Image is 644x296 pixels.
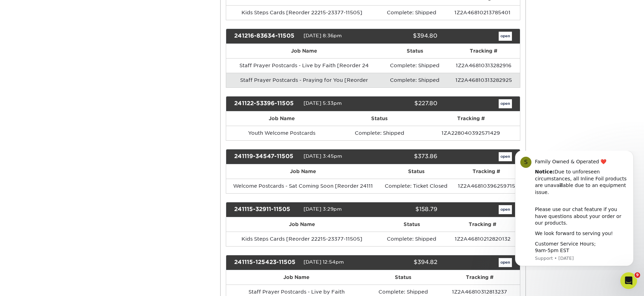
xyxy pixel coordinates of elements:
a: open [499,32,512,41]
td: Welcome Postcards - Sat Coming Soon [Reorder 24111 [226,179,380,193]
div: Profile image for Support [16,6,27,17]
th: Tracking # [439,270,520,285]
div: $158.79 [368,205,442,214]
div: 241115-125423-11505 [229,258,304,267]
span: [DATE] 3:29pm [304,206,342,212]
span: [DATE] 3:45pm [304,153,342,159]
td: Complete: Shipped [382,73,447,87]
td: 1Z2A46810213785401 [445,5,520,20]
td: 1Z2A46810313282916 [447,58,520,73]
span: [DATE] 12:54pm [304,259,344,265]
td: Complete: Shipped [337,126,422,140]
span: [DATE] 8:36pm [304,33,342,39]
div: $394.82 [368,258,442,267]
th: Tracking # [453,164,520,179]
td: 1Z2A46810212820132 [445,232,520,246]
div: Customer Service Hours; 9am-5pm EST [30,90,124,103]
a: open [499,99,512,108]
th: Status [382,44,447,58]
div: Message content [30,4,124,103]
th: Job Name [226,164,380,179]
div: 241119-34547-11505 [229,152,304,161]
th: Status [380,164,453,179]
div: Please use our chat feature if you have questions about your order or our products. [30,49,124,76]
td: 1ZA228040392571429 [422,126,520,140]
div: Family Owned & Operated ❤️ [30,8,124,15]
td: 1Z2A46810396259715 [453,179,520,193]
div: 241216-83634-11505 [229,32,304,41]
td: Kids Steps Cards [Reorder 22215-23377-11505] [226,232,378,246]
th: Status [367,270,439,285]
th: Status [337,111,422,126]
span: [DATE] 5:33pm [304,100,342,106]
th: Tracking # [447,44,520,58]
a: open [499,258,512,267]
td: Complete: Shipped [378,232,445,246]
th: Job Name [226,270,367,285]
th: Job Name [226,111,337,126]
a: open [499,205,512,214]
td: Staff Prayer Postcards - Praying for You [Reorder [226,73,383,87]
div: We look forward to serving you! [30,79,124,86]
td: Complete: Ticket Closed [380,179,453,193]
div: $373.86 [368,152,442,161]
div: 241115-32911-11505 [229,205,304,214]
div: 241122-53396-11505 [229,99,304,108]
td: Kids Steps Cards [Reorder 22215-23377-11505] [226,5,378,20]
p: Message from Support, sent 24w ago [30,104,124,111]
td: 1Z2A46810313282925 [447,73,520,87]
iframe: Intercom notifications message [505,151,644,270]
td: Complete: Shipped [382,58,447,73]
th: Job Name [226,217,378,232]
div: $227.80 [368,99,442,108]
th: Job Name [226,44,383,58]
td: Staff Prayer Postcards - Live by Faith [Reorder 24 [226,58,383,73]
span: 9 [635,272,640,278]
div: $394.80 [368,32,442,41]
b: Notice: [30,18,50,24]
iframe: Intercom live chat [620,272,637,289]
td: Complete: Shipped [378,5,445,20]
a: open [499,152,512,161]
b: il [55,32,58,37]
td: Youth Welcome Postcards [226,126,337,140]
th: Tracking # [445,217,520,232]
th: Tracking # [422,111,520,126]
th: Status [378,217,445,232]
div: Due to unforeseen circumstances, all Inline Foil products are unava able due to an equipment issue. [30,18,124,45]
